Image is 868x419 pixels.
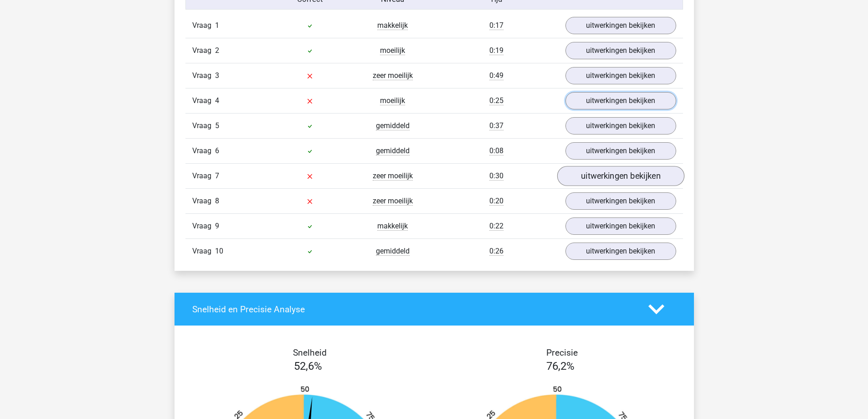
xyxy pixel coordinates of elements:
[192,20,215,31] span: Vraag
[489,197,503,206] span: 0:20
[377,222,408,231] span: makkelijk
[376,121,410,130] span: gemiddeld
[373,197,413,206] span: zeer moeilijk
[215,197,219,205] span: 8
[192,221,215,232] span: Vraag
[380,96,405,105] span: moeilijk
[546,360,575,372] span: 76,2%
[373,71,413,80] span: zeer moeilijk
[376,146,410,155] span: gemiddeld
[215,247,223,255] span: 10
[489,222,503,231] span: 0:22
[192,304,635,315] h4: Snelheid en Precisie Analyse
[565,17,676,34] a: uitwerkingen bekijken
[557,166,684,186] a: uitwerkingen bekijken
[215,96,219,105] span: 4
[565,42,676,59] a: uitwerkingen bekijken
[565,117,676,134] a: uitwerkingen bekijken
[294,360,322,372] span: 52,6%
[215,21,219,30] span: 1
[192,246,215,257] span: Vraag
[565,192,676,210] a: uitwerkingen bekijken
[192,145,215,156] span: Vraag
[565,217,676,235] a: uitwerkingen bekijken
[489,146,503,155] span: 0:08
[215,171,219,180] span: 7
[489,21,503,30] span: 0:17
[192,95,215,106] span: Vraag
[376,247,410,256] span: gemiddeld
[445,347,680,358] h4: Precisie
[489,171,503,181] span: 0:30
[565,92,676,109] a: uitwerkingen bekijken
[489,121,503,130] span: 0:37
[489,46,503,55] span: 0:19
[192,70,215,81] span: Vraag
[565,243,676,260] a: uitwerkingen bekijken
[373,171,413,181] span: zeer moeilijk
[192,45,215,56] span: Vraag
[489,247,503,256] span: 0:26
[215,121,219,130] span: 5
[192,171,215,181] span: Vraag
[215,46,219,55] span: 2
[565,142,676,160] a: uitwerkingen bekijken
[192,120,215,131] span: Vraag
[489,71,503,80] span: 0:49
[377,21,408,30] span: makkelijk
[215,146,219,155] span: 6
[380,46,405,55] span: moeilijk
[192,347,427,358] h4: Snelheid
[565,67,676,84] a: uitwerkingen bekijken
[215,71,219,80] span: 3
[489,96,503,105] span: 0:25
[215,222,219,230] span: 9
[192,196,215,207] span: Vraag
